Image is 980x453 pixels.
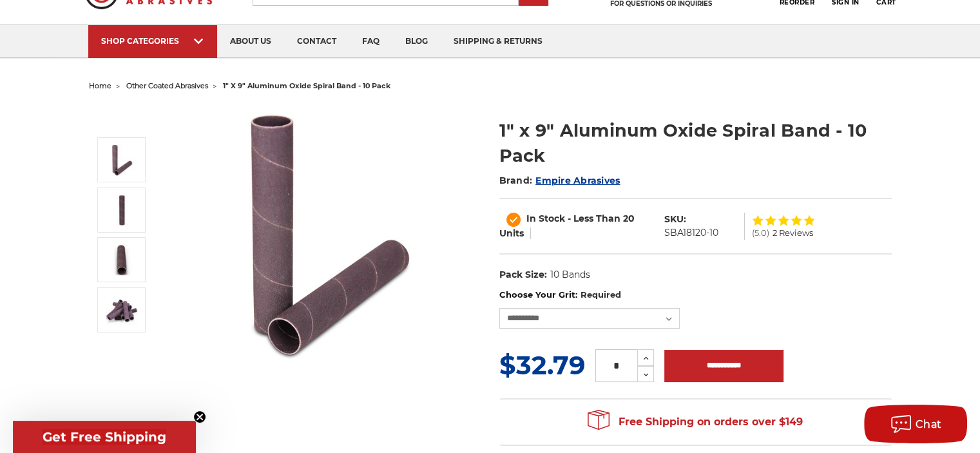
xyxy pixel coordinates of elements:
[43,429,166,445] span: Get Free Shipping
[550,268,590,282] dd: 10 Bands
[392,25,441,58] a: blog
[568,213,620,224] span: - Less Than
[664,226,718,240] dd: SBA18120-10
[106,244,138,276] img: 1" x 9" Aluminum Oxide Spiral Bands
[106,194,138,226] img: 1" x 9" Spiral Bands AOX
[106,294,138,326] img: 1" x 9" AOX Spiral Bands
[580,289,620,300] small: Required
[499,268,547,282] dt: Pack Size:
[499,349,585,381] span: $32.79
[217,25,284,58] a: about us
[106,144,138,176] img: 1" x 9" Spiral Bands Aluminum Oxide
[441,25,555,58] a: shipping & returns
[284,25,349,58] a: contact
[499,227,524,239] span: Units
[864,405,967,443] button: Chat
[89,81,111,90] a: home
[193,410,206,423] button: Close teaser
[664,213,686,226] dt: SKU:
[199,104,457,362] img: 1" x 9" Spiral Bands Aluminum Oxide
[13,421,196,453] div: Get Free ShippingClose teaser
[588,409,803,435] span: Free Shipping on orders over $149
[916,418,942,430] span: Chat
[499,118,892,168] h1: 1" x 9" Aluminum Oxide Spiral Band - 10 Pack
[223,81,390,90] span: 1" x 9" aluminum oxide spiral band - 10 pack
[101,36,204,46] div: SHOP CATEGORIES
[499,175,533,186] span: Brand:
[349,25,392,58] a: faq
[751,229,769,237] span: (5.0)
[126,81,208,90] a: other coated abrasives
[623,213,635,224] span: 20
[526,213,565,224] span: In Stock
[772,229,812,237] span: 2 Reviews
[535,175,620,186] a: Empire Abrasives
[499,289,892,302] label: Choose Your Grit:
